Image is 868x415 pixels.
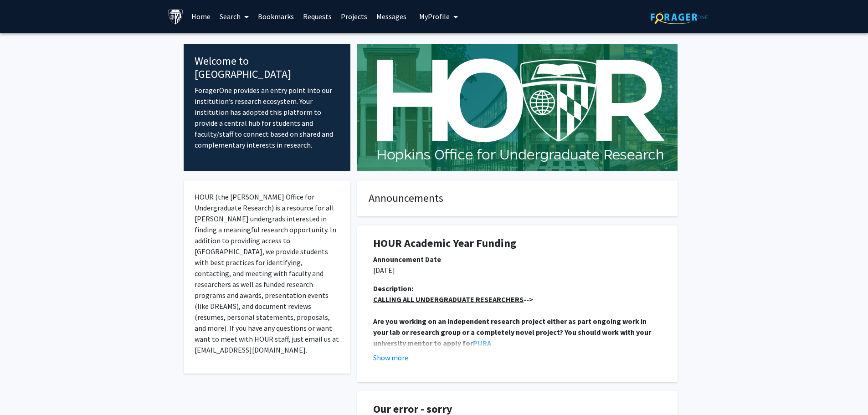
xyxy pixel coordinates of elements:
h4: Announcements [369,192,666,205]
a: Messages [372,0,411,32]
iframe: Chat [7,374,39,408]
strong: --> [373,295,533,304]
h4: Welcome to [GEOGRAPHIC_DATA] [195,55,340,81]
a: PURA [473,338,491,348]
span: My Profile [419,12,450,21]
img: ForagerOne Logo [651,10,708,24]
img: Cover Image [357,44,678,171]
a: Search [215,0,253,32]
button: Show more [373,352,408,363]
strong: Are you working on an independent research project either as part ongoing work in your lab or res... [373,317,652,348]
a: Requests [298,0,336,32]
a: Bookmarks [253,0,298,32]
u: CALLING ALL UNDERGRADUATE RESEARCHERS [373,295,524,304]
p: ForagerOne provides an entry point into our institution’s research ecosystem. Your institution ha... [195,85,340,150]
p: . [373,316,662,348]
h1: HOUR Academic Year Funding [373,237,662,250]
a: Home [187,0,215,32]
p: HOUR (the [PERSON_NAME] Office for Undergraduate Research) is a resource for all [PERSON_NAME] un... [195,191,340,355]
img: Johns Hopkins University Logo [168,9,184,25]
p: [DATE] [373,265,662,276]
div: Description: [373,283,662,294]
div: Announcement Date [373,254,662,265]
a: Projects [336,0,372,32]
